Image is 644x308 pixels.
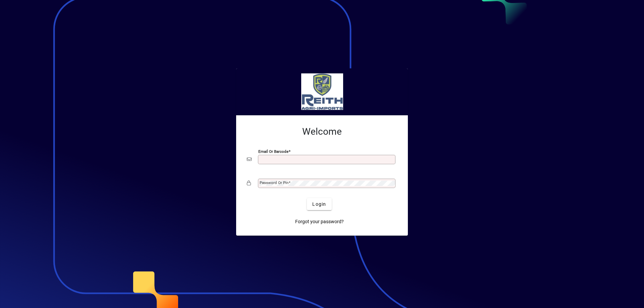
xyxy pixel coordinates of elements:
a: Forgot your password? [292,215,346,228]
mat-label: Password or Pin [260,180,288,185]
mat-label: Email or Barcode [258,149,288,154]
span: Forgot your password? [295,218,344,225]
h2: Welcome [247,126,397,137]
button: Login [307,198,331,210]
span: Login [312,201,326,208]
